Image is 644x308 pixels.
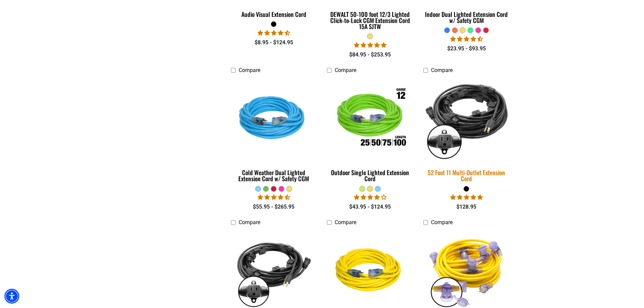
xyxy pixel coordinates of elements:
[231,77,317,186] a: Light Blue Cold Weather Dual Lighted Extension Cord w/ Safety CGM
[335,67,356,73] span: Compare
[327,77,413,186] a: Outdoor Single Lighted Extension Cord Outdoor Single Lighted Extension Cord
[231,80,316,158] img: Light Blue
[354,42,386,48] span: 4.84 stars
[450,194,483,200] span: 4.95 stars
[423,169,509,182] div: 52 Foot 11 Multi-Outlet Extension Cord
[431,219,453,226] span: Compare
[231,203,317,211] div: $55.95 - $265.95
[423,11,509,23] div: Indoor Dual Lighted Extension Cord w/ Safety CGM
[354,194,386,200] span: 4.00 stars
[231,11,317,17] div: Audio Visual Extension Cord
[327,11,413,29] div: DEWALT 50-100 foot 12/3 Lighted Click-to-Lock CGM Extension Cord 15A SJTW
[419,76,514,162] img: black
[239,67,260,73] span: Compare
[239,219,260,226] span: Compare
[231,39,317,47] div: $8.95 - $124.95
[423,203,509,211] div: $128.95
[4,289,19,304] div: Accessibility Menu
[327,203,413,211] div: $43.95 - $124.95
[423,77,509,186] a: black 52 Foot 11 Multi-Outlet Extension Cord
[423,45,509,53] div: $23.95 - $93.95
[258,30,290,36] span: 4.71 stars
[327,169,413,182] div: Outdoor Single Lighted Extension Cord
[231,169,317,182] div: Cold Weather Dual Lighted Extension Cord w/ Safety CGM
[327,51,413,59] div: $84.95 - $253.95
[450,36,483,42] span: 4.40 stars
[335,219,356,226] span: Compare
[328,80,413,158] img: Outdoor Single Lighted Extension Cord
[431,67,453,73] span: Compare
[258,194,290,200] span: 4.62 stars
